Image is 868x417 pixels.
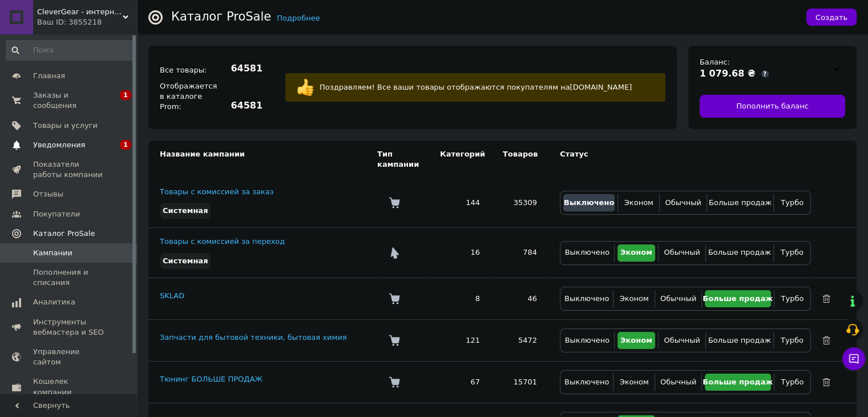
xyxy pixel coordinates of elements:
span: Отзывы [33,189,63,199]
span: Баланс: [700,58,730,66]
button: Обычный [661,332,703,349]
div: Поздравляем! Все ваши товары отображаются покупателям на [DOMAIN_NAME] [317,79,657,95]
button: Турбо [777,290,808,307]
button: Выключено [563,332,611,349]
span: Пополнить баланс [736,101,809,111]
span: Турбо [781,294,804,303]
button: Обычный [661,244,703,262]
span: Обычный [665,198,701,207]
span: Эконом [620,248,652,256]
button: Выключено [563,290,610,307]
a: Удалить [822,378,830,386]
button: Эконом [617,332,655,349]
button: Турбо [777,374,808,391]
div: Ваш ID: 3855218 [37,17,137,27]
td: Название кампании [148,141,377,178]
input: Поиск [6,40,135,61]
a: Удалить [822,294,830,303]
button: Эконом [616,374,652,391]
button: Обычный [658,374,699,391]
span: Главная [33,71,65,81]
span: Турбо [781,248,804,256]
span: Инструменты вебмастера и SEO [33,317,106,338]
td: Тип кампании [377,141,429,178]
span: Обычный [660,294,696,303]
td: 35309 [491,178,548,228]
td: 46 [491,278,548,319]
span: Больше продаж [708,336,771,344]
img: Комиссия за заказ [389,335,400,346]
td: 16 [429,228,491,278]
span: Выключено [564,294,609,303]
span: Турбо [781,198,804,207]
span: CleverGear - интернет-магазин, запчасти к бытовой технике, бытовая химия, автоаксессуары [37,7,123,17]
span: 64581 [223,99,263,112]
td: 144 [429,178,491,228]
span: Показатели работы компании [33,159,106,180]
span: Обычный [660,378,696,386]
td: Статус [548,141,811,178]
span: Больше продаж [703,378,773,386]
button: Эконом [617,244,655,262]
a: Подробнее [277,14,320,22]
span: Кампании [33,248,72,258]
span: Эконом [624,198,653,207]
span: Аналитика [33,297,75,307]
span: Эконом [620,336,652,344]
a: Товары с комиссией за заказ [160,187,273,196]
span: 64581 [223,62,263,75]
span: Выключено [565,248,609,256]
span: Заказы и сообщения [33,90,106,111]
span: Турбо [781,336,804,344]
button: Больше продаж [705,290,770,307]
span: Эконом [620,294,649,303]
a: Тюнинг БОЛЬШЕ ПРОДАЖ [160,375,263,383]
button: Чат с покупателем [842,347,865,370]
td: 5472 [491,319,548,361]
a: Удалить [822,336,830,344]
span: Больше продаж [709,198,772,207]
td: Категорий [429,141,491,178]
span: Управление сайтом [33,347,106,367]
span: Выключено [564,198,614,207]
img: :+1: [297,79,314,96]
button: Турбо [777,194,808,211]
img: Комиссия за заказ [389,293,400,304]
button: Эконом [616,290,652,307]
span: Больше продаж [708,248,771,256]
img: Комиссия за переход [389,247,400,259]
span: Уведомления [33,140,85,150]
button: Выключено [563,244,611,262]
td: 15701 [491,361,548,403]
button: Выключено [563,374,610,391]
span: Товары и услуги [33,121,98,131]
td: 784 [491,228,548,278]
span: Больше продаж [703,294,773,303]
span: Создать [815,13,847,22]
td: Товаров [491,141,548,178]
button: Выключено [563,194,615,211]
button: Больше продаж [709,244,770,262]
span: Системная [163,206,208,215]
span: Эконом [620,378,649,386]
span: Обычный [664,248,700,256]
button: Создать [806,9,857,26]
button: Турбо [777,332,808,349]
div: Каталог ProSale [171,11,271,23]
td: 67 [429,361,491,403]
td: 121 [429,319,491,361]
span: Выключено [564,378,609,386]
span: 1 079.68 ₴ [700,68,756,79]
span: Каталог ProSale [33,228,95,239]
span: 1 [120,90,131,100]
button: Турбо [777,244,808,262]
img: Комиссия за заказ [389,197,400,209]
button: Обычный [663,194,703,211]
button: Больше продаж [709,332,770,349]
span: Системная [163,256,208,265]
a: Запчасти для бытовой техники, бытовая химия [160,333,346,342]
span: 1 [120,140,131,150]
span: Покупатели [33,209,80,219]
button: Больше продаж [705,374,770,391]
a: SKLAD [160,291,184,300]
